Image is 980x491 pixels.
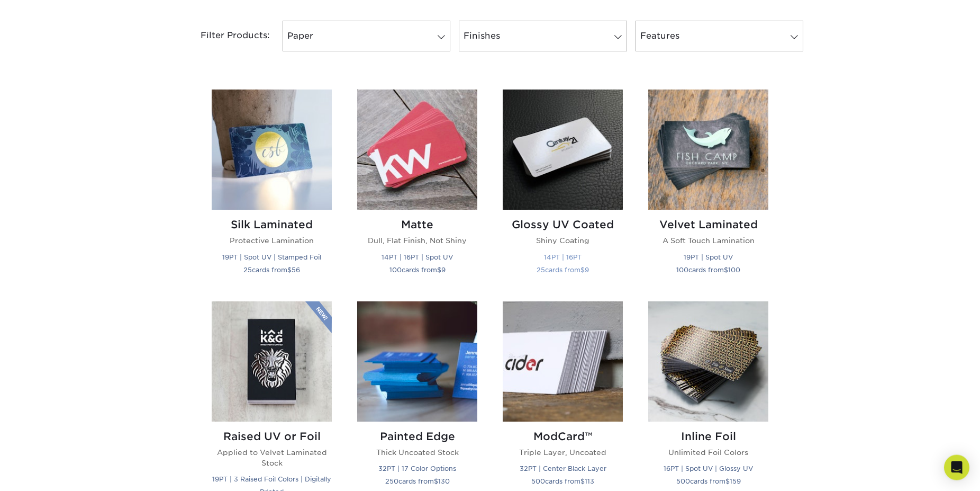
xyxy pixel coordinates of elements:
[648,430,768,443] h2: Inline Foil
[378,465,456,472] small: 32PT | 17 Color Options
[389,266,402,274] span: 100
[243,266,300,274] small: cards from
[503,90,623,210] img: Glossy UV Coated Business Cards
[580,477,585,485] span: $
[357,90,477,288] a: Matte Business Cards Matte Dull, Flat Finish, Not Shiny 14PT | 16PT | Spot UV 100cards from$9
[389,266,446,274] small: cards from
[287,266,292,274] span: $
[357,235,477,246] p: Dull, Flat Finish, Not Shiny
[357,430,477,443] h2: Painted Edge
[585,477,594,485] span: 113
[724,266,728,274] span: $
[441,266,446,274] span: 9
[305,301,332,333] img: New Product
[944,455,969,480] div: Open Intercom Messenger
[580,266,585,274] span: $
[357,301,477,422] img: Painted Edge Business Cards
[173,21,278,51] div: Filter Products:
[212,430,332,443] h2: Raised UV or Foil
[648,218,768,231] h2: Velvet Laminated
[664,465,753,472] small: 16PT | Spot UV | Glossy UV
[676,477,690,485] span: 500
[503,235,623,246] p: Shiny Coating
[648,90,768,288] a: Velvet Laminated Business Cards Velvet Laminated A Soft Touch Lamination 19PT | Spot UV 100cards ...
[357,90,477,210] img: Matte Business Cards
[531,477,545,485] span: 500
[283,21,450,51] a: Paper
[636,21,803,51] a: Features
[725,477,730,485] span: $
[212,447,332,469] p: Applied to Velvet Laminated Stock
[520,465,606,472] small: 32PT | Center Black Layer
[3,459,90,487] iframe: Google Customer Reviews
[503,218,623,231] h2: Glossy UV Coated
[459,21,627,51] a: Finishes
[537,266,589,274] small: cards from
[243,266,252,274] span: 25
[648,235,768,246] p: A Soft Touch Lamination
[503,430,623,443] h2: ModCard™
[438,477,450,485] span: 130
[503,301,623,422] img: ModCard™ Business Cards
[212,90,332,210] img: Silk Laminated Business Cards
[357,447,477,458] p: Thick Uncoated Stock
[503,447,623,458] p: Triple Layer, Uncoated
[537,266,545,274] span: 25
[222,253,321,261] small: 19PT | Spot UV | Stamped Foil
[730,477,741,485] span: 159
[212,301,332,422] img: Raised UV or Foil Business Cards
[385,477,450,485] small: cards from
[648,447,768,458] p: Unlimited Foil Colors
[437,266,441,274] span: $
[676,266,740,274] small: cards from
[292,266,300,274] span: 56
[676,477,741,485] small: cards from
[585,266,589,274] span: 9
[503,90,623,288] a: Glossy UV Coated Business Cards Glossy UV Coated Shiny Coating 14PT | 16PT 25cards from$9
[434,477,438,485] span: $
[676,266,688,274] span: 100
[648,301,768,422] img: Inline Foil Business Cards
[684,253,733,261] small: 19PT | Spot UV
[212,235,332,246] p: Protective Lamination
[544,253,582,261] small: 14PT | 16PT
[385,477,398,485] span: 250
[212,218,332,231] h2: Silk Laminated
[531,477,594,485] small: cards from
[728,266,740,274] span: 100
[212,90,332,288] a: Silk Laminated Business Cards Silk Laminated Protective Lamination 19PT | Spot UV | Stamped Foil ...
[382,253,453,261] small: 14PT | 16PT | Spot UV
[357,218,477,231] h2: Matte
[648,90,768,210] img: Velvet Laminated Business Cards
